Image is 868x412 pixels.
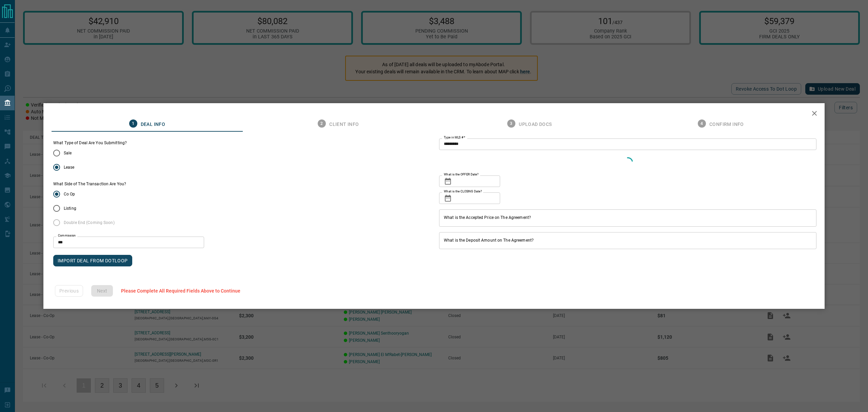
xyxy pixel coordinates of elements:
label: What is the OFFER Date? [444,172,478,177]
text: 1 [132,121,134,126]
label: What Side of The Transaction Are You? [53,181,126,187]
label: Commission [58,233,76,238]
span: Lease [64,164,75,170]
span: Please Complete All Required Fields Above to Continue [121,288,240,294]
button: IMPORT DEAL FROM DOTLOOP [53,255,132,266]
div: Loading [439,155,816,170]
span: Sale [64,150,72,156]
label: What is the CLOSING Date? [444,189,482,194]
span: Deal Info [141,121,165,128]
legend: What Type of Deal Are You Submitting? [53,140,127,146]
span: Co Op [64,191,75,197]
span: Listing [64,205,76,211]
span: Double End (Coming Soon) [64,220,115,226]
label: Type in MLS # [444,135,465,140]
